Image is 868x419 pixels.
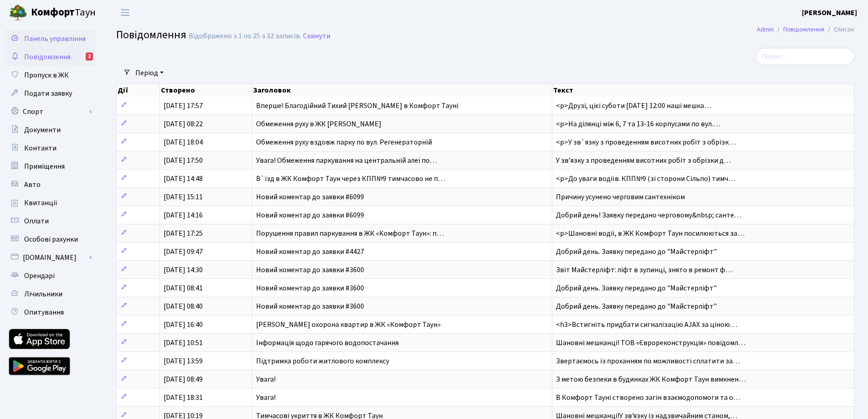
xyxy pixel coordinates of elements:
[5,267,96,285] a: Орендарі
[24,161,65,171] span: Приміщення
[556,228,745,238] span: <p>Шановні водії, в ЖК Комфорт Таун посилюються за…
[24,180,41,190] span: Авто
[164,210,203,220] span: [DATE] 14:16
[556,301,717,311] span: Добрий день. Заявку передано до "Майстерліфт"
[24,143,56,153] span: Контакти
[117,84,160,97] th: Дії
[164,356,203,366] span: [DATE] 13:59
[556,101,711,111] span: <p>Друзі, цієї суботи [DATE] 12:00 наші мешка…
[552,84,854,97] th: Текст
[256,393,276,403] span: Увага!
[86,52,93,61] div: 2
[743,20,868,39] nav: breadcrumb
[256,356,389,366] span: Підтримка роботи житлового комплексу
[757,25,774,34] a: Admin
[256,228,444,238] span: Порушення правил паркування в ЖК «Комфорт Таун»: п…
[164,192,203,202] span: [DATE] 15:11
[24,271,55,281] span: Орендарі
[24,289,62,299] span: Лічильники
[824,25,854,35] li: Список
[24,52,71,62] span: Повідомлення
[5,48,96,66] a: Повідомлення2
[556,393,740,403] span: В Комфорт Тауні створено загін взаємодопомоги та о…
[24,34,86,44] span: Панель управління
[256,374,276,384] span: Увага!
[5,230,96,248] a: Особові рахунки
[5,103,96,121] a: Спорт
[556,119,720,129] span: <p>На ділянці між 6, 7 та 13-16 корпусами по вул.…
[24,70,69,80] span: Пропуск в ЖК
[256,155,437,166] span: Увага! Обмеження паркування на центральній алеї по…
[5,66,96,84] a: Пропуск в ЖК
[303,32,330,41] a: Скинути
[556,356,740,366] span: Звертаємось із проханням по можливості сплатити за…
[802,8,857,18] b: [PERSON_NAME]
[5,248,96,267] a: [DOMAIN_NAME]
[5,194,96,212] a: Квитанції
[556,265,733,275] span: Звіт Майстерліфт: ліфт в зупинці, знято в ремонт ф…
[256,210,364,220] span: Новий коментар до заявки #6099
[24,307,64,317] span: Опитування
[802,7,857,18] a: [PERSON_NAME]
[5,176,96,194] a: Авто
[556,338,745,348] span: Шановні мешканці! ТОВ «Єврореконструкція» повідомл…
[164,101,203,111] span: [DATE] 17:57
[5,139,96,157] a: Контакти
[24,88,72,98] span: Подати заявку
[132,65,167,81] a: Період
[5,212,96,230] a: Оплати
[164,119,203,129] span: [DATE] 08:22
[5,285,96,303] a: Лічильники
[24,216,49,226] span: Оплати
[189,32,301,41] div: Відображено з 1 по 25 з 32 записів.
[5,157,96,176] a: Приміщення
[256,247,364,257] span: Новий коментар до заявки #4427
[5,84,96,103] a: Подати заявку
[164,338,203,348] span: [DATE] 10:51
[556,155,731,166] span: У звʼязку з проведенням висотних робіт з обрізки д…
[556,320,737,330] span: <h3>Встигніть придбати сигналізацію AJAX за ціною…
[256,192,364,202] span: Новий коментар до заявки #6099
[556,137,736,147] span: <p>У зв`язку з проведенням висотних робіт з обрізк…
[556,374,746,384] span: З метою безпеки в будинках ЖК Комфорт Таун вимкнен…
[164,228,203,238] span: [DATE] 17:25
[31,5,96,21] span: Таун
[5,303,96,321] a: Опитування
[164,393,203,403] span: [DATE] 18:31
[164,137,203,147] span: [DATE] 18:04
[164,155,203,166] span: [DATE] 17:50
[164,265,203,275] span: [DATE] 14:30
[256,119,381,129] span: Обмеження руху в ЖК [PERSON_NAME]
[256,301,364,311] span: Новий коментар до заявки #3600
[783,25,824,34] a: Повідомлення
[31,5,75,20] b: Комфорт
[556,283,717,293] span: Добрий день. Заявку передано до "Майстерліфт"
[256,137,432,147] span: Обмеження руху вздовж парку по вул. Регенераторній
[556,210,741,220] span: Добрий день! Заявку передано черговому&nbsp; санте…
[256,338,399,348] span: Інформація щодо гарячого водопостачання
[256,101,458,111] span: Вперше! Благодійний Тихий [PERSON_NAME] в Комфорт Тауні
[114,5,137,20] button: Переключити навігацію
[164,320,203,330] span: [DATE] 16:40
[256,265,364,275] span: Новий коментар до заявки #3600
[252,84,552,97] th: Заголовок
[164,283,203,293] span: [DATE] 08:41
[5,30,96,48] a: Панель управління
[556,174,735,184] span: <p>До уваги водіїв. КПП№9 (зі сторони Сільпо) тимч…
[256,174,445,184] span: В`їзд в ЖК Комфорт Таун через КПП№9 тимчасово не п…
[9,4,27,22] img: logo.png
[116,27,186,43] span: Повідомлення
[164,374,203,384] span: [DATE] 08:49
[164,301,203,311] span: [DATE] 08:40
[556,247,717,257] span: Добрий день. Заявку передано до "Майстерліфт"
[256,283,364,293] span: Новий коментар до заявки #3600
[160,84,253,97] th: Створено
[24,125,61,135] span: Документи
[164,174,203,184] span: [DATE] 14:48
[164,247,203,257] span: [DATE] 09:47
[755,48,854,65] input: Пошук...
[556,192,685,202] span: Причину усунено черговим сантехніком
[24,234,78,244] span: Особові рахунки
[24,198,57,208] span: Квитанції
[5,121,96,139] a: Документи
